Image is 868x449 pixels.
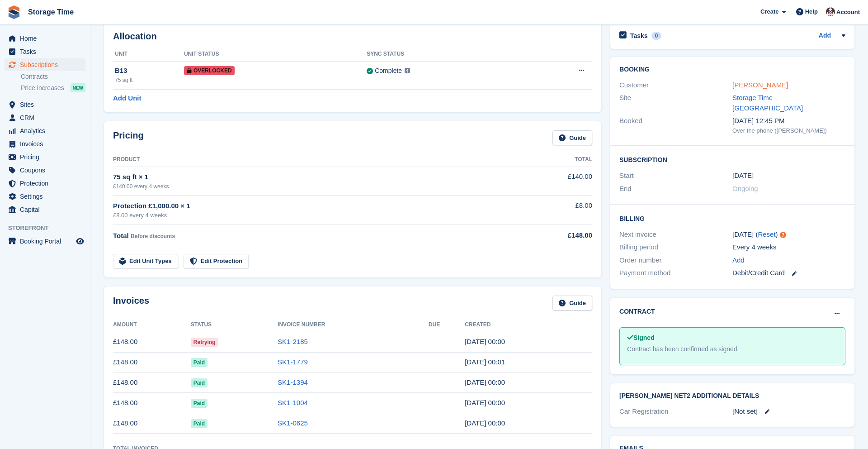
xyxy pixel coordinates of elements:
[184,47,367,62] th: Unit Status
[113,47,184,62] th: Unit
[819,31,831,41] a: Add
[113,130,144,145] h2: Pricing
[826,7,835,16] img: Saeed
[465,399,505,406] time: 2025-07-06 23:00:44 UTC
[732,255,745,266] a: Add
[8,224,90,233] span: Storefront
[20,190,74,203] span: Settings
[278,399,308,406] a: SK1-1004
[20,45,74,58] span: Tasks
[113,31,592,42] h2: Allocation
[113,182,519,191] div: £140.00 every 4 weeks
[20,177,74,190] span: Protection
[519,167,592,195] td: £140.00
[760,7,778,16] span: Create
[836,8,860,17] span: Account
[805,7,818,16] span: Help
[619,214,845,223] h2: Billing
[519,230,592,241] div: £148.00
[405,68,410,73] img: icon-info-grey-7440780725fd019a000dd9b08b2336e03edf1995a4989e88bcd33f0948082b44.svg
[113,332,191,352] td: £148.00
[619,184,732,194] div: End
[465,358,505,366] time: 2025-08-31 23:01:33 UTC
[5,138,85,150] a: menu
[113,172,519,182] div: 75 sq ft × 1
[619,307,655,316] h2: Contract
[21,84,64,92] span: Price increases
[191,378,208,387] span: Paid
[5,151,85,163] a: menu
[732,242,845,253] div: Every 4 weeks
[552,130,592,145] a: Guide
[131,233,175,239] span: Before discounts
[619,406,732,417] div: Car Registration
[732,171,754,181] time: 2024-07-07 23:00:00 UTC
[113,201,519,211] div: Protection £1,000.00 × 1
[20,32,74,45] span: Home
[184,66,235,75] span: Overlocked
[278,419,308,427] a: SK1-0625
[465,318,592,332] th: Created
[113,254,178,269] a: Edit Unit Types
[191,338,218,347] span: Retrying
[465,419,505,427] time: 2025-06-08 23:00:21 UTC
[24,5,77,19] a: Storage Time
[519,153,592,167] th: Total
[619,242,732,253] div: Billing period
[630,32,648,40] h2: Tasks
[113,211,519,220] div: £8.00 every 4 weeks
[732,81,788,89] a: [PERSON_NAME]
[113,93,141,104] a: Add Unit
[732,406,845,417] div: [Not set]
[20,58,74,71] span: Subscriptions
[465,338,505,345] time: 2025-09-28 23:00:33 UTC
[429,318,465,332] th: Due
[21,72,85,81] a: Contracts
[627,333,838,343] div: Signed
[20,124,74,137] span: Analytics
[113,296,149,310] h2: Invoices
[758,230,775,238] a: Reset
[619,116,732,135] div: Booked
[465,378,505,386] time: 2025-08-03 23:00:23 UTC
[113,352,191,373] td: £148.00
[619,171,732,181] div: Start
[20,111,74,124] span: CRM
[732,94,803,112] a: Storage Time - [GEOGRAPHIC_DATA]
[619,66,845,73] h2: Booking
[20,203,74,216] span: Capital
[552,296,592,310] a: Guide
[184,254,249,269] a: Edit Protection
[278,318,429,332] th: Invoice Number
[21,83,85,93] a: Price increases NEW
[278,378,308,386] a: SK1-1394
[732,185,758,192] span: Ongoing
[5,177,85,190] a: menu
[732,116,845,126] div: [DATE] 12:45 PM
[619,80,732,91] div: Customer
[20,138,74,150] span: Invoices
[5,164,85,177] a: menu
[113,153,519,167] th: Product
[627,344,838,354] div: Contract has been confirmed as signed.
[20,164,74,177] span: Coupons
[278,338,308,345] a: SK1-2185
[375,66,402,76] div: Complete
[20,235,74,248] span: Booking Portal
[779,231,787,239] div: Tooltip anchor
[651,32,662,40] div: 0
[5,235,85,248] a: menu
[732,268,845,278] div: Debit/Credit Card
[191,358,208,367] span: Paid
[619,229,732,240] div: Next invoice
[519,196,592,225] td: £8.00
[75,236,85,247] a: Preview store
[20,151,74,163] span: Pricing
[5,190,85,203] a: menu
[191,318,278,332] th: Status
[619,268,732,278] div: Payment method
[191,399,208,408] span: Paid
[115,66,184,76] div: B13
[619,155,845,164] h2: Subscription
[5,58,85,71] a: menu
